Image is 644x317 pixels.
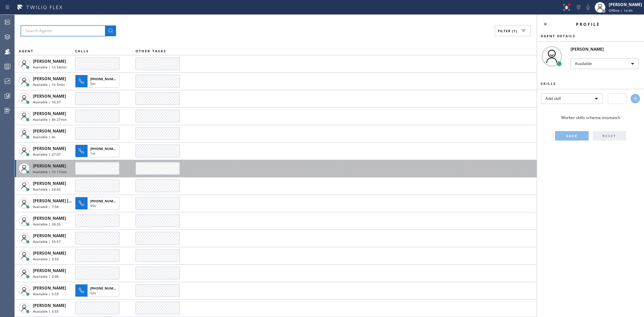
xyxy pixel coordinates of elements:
span: Filter (1) [498,29,517,33]
span: [PERSON_NAME] [33,58,66,64]
span: OTHER TASKS [136,49,166,53]
span: Agent Details [541,34,576,38]
span: Add skill [545,96,561,101]
span: [PHONE_NUMBER] [90,286,121,290]
span: [PERSON_NAME] [PERSON_NAME] Dahil [33,198,112,204]
span: [PHONE_NUMBER] [90,76,121,81]
span: Available | 3:59 [33,257,59,261]
span: Available | 5:59 [33,292,59,296]
span: [PERSON_NAME] [33,268,66,273]
span: [PERSON_NAME] [33,250,66,256]
span: Available | 7:58 [33,204,59,209]
button: SAVE [555,131,589,141]
span: AGENT [19,49,34,53]
span: Worker skills schema mismatch [561,115,620,120]
button: [PHONE_NUMBER]55s [75,195,121,212]
span: Available | 3:55 [33,309,59,314]
span: [PHONE_NUMBER] [90,199,121,203]
button: Filter (1) [495,25,531,36]
span: [PERSON_NAME] [33,128,66,134]
span: Available | 1h 17min [33,169,67,174]
button: [PHONE_NUMBER]5m [75,73,121,90]
span: CALLS [75,49,89,53]
span: [PERSON_NAME] [33,163,66,169]
span: Offline | 1d 6h [609,8,633,13]
span: [PERSON_NAME] [33,111,66,116]
span: RESET [602,134,616,138]
div: [PERSON_NAME] [609,2,642,7]
span: 55s [90,203,96,208]
span: Available | 4h 27min [33,117,67,122]
span: [PERSON_NAME] [33,93,66,99]
span: [PHONE_NUMBER] [90,146,121,151]
span: Available | 4s [33,135,55,139]
span: Available | 55:57 [33,239,61,244]
button: Mute [583,3,593,12]
input: Search Agents [21,25,105,36]
span: Available | 1h 54min [33,65,67,69]
span: Available | 24:42 [33,187,61,192]
span: [PERSON_NAME] [33,146,66,151]
span: 5m [90,81,95,86]
button: RESET [593,131,626,141]
span: Available | 1h 5min [33,82,65,87]
span: [PERSON_NAME] [33,76,66,82]
span: Skills [541,81,556,86]
div: Available [571,58,639,69]
span: 52s [90,290,96,295]
span: SAVE [566,134,578,138]
span: [PERSON_NAME] [33,180,66,186]
span: Available | 27:07 [33,152,61,157]
div: Add skill [541,93,602,104]
button: [PHONE_NUMBER]1m [75,143,121,159]
input: - [608,93,627,104]
span: [PERSON_NAME] [33,285,66,291]
button: [PHONE_NUMBER]52s [75,282,121,299]
span: Available | 16:37 [33,100,61,104]
span: Profile [576,21,600,27]
span: Available | 24:35 [33,222,61,226]
span: [PERSON_NAME] [33,303,66,308]
span: [PERSON_NAME] [33,233,66,239]
div: [PERSON_NAME] [571,46,644,52]
span: Available | 2:06 [33,274,59,279]
span: 1m [90,151,95,156]
span: [PERSON_NAME] [33,215,66,221]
